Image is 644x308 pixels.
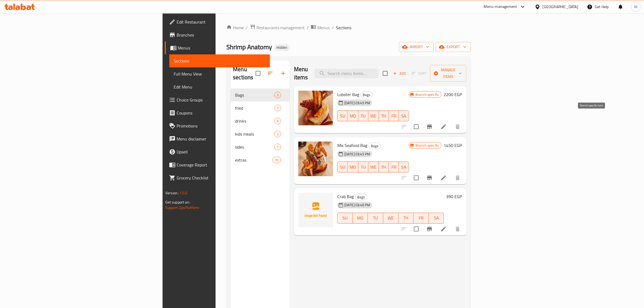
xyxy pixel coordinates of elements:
div: extras10 [231,153,290,166]
span: Menus [317,24,330,31]
span: Select to update [411,223,422,235]
a: Restaurants management [250,24,305,31]
div: items [274,105,281,111]
span: 3 [275,93,281,98]
button: WE [383,213,398,224]
span: TH [381,163,387,171]
a: Menus [311,24,330,31]
span: export [440,44,466,50]
span: TU [361,163,366,171]
nav: breadcrumb [226,24,471,31]
span: sides [235,144,274,150]
span: Sections [336,24,351,31]
div: items [272,157,281,163]
div: items [274,131,281,137]
button: SU [337,162,348,172]
button: FR [389,110,399,121]
a: Menus [165,41,270,54]
button: FR [389,162,399,172]
span: Upsell [177,149,266,155]
span: Sort sections [264,67,277,80]
button: Add section [277,67,290,80]
button: SA [429,213,444,224]
button: WE [368,162,379,172]
h2: Menu items [294,65,308,81]
span: fried [235,105,274,111]
span: MO [350,112,356,120]
span: Get support on: [165,199,190,206]
div: Bags [368,143,381,149]
span: Bags [369,143,381,149]
span: Bags [361,92,372,98]
span: [DATE] 03:45 PM [342,152,372,157]
a: Edit Restaurant [165,15,270,28]
button: TU [368,213,383,224]
span: Manage items [434,67,462,80]
span: Add item [391,69,408,78]
span: MO [350,163,356,171]
input: search [315,69,378,78]
span: SA [401,163,407,171]
span: 6 [275,119,281,124]
span: Select to update [411,172,422,184]
button: SA [399,110,409,121]
span: Select to update [411,121,422,132]
button: SA [399,162,409,172]
span: Edit Restaurant [177,19,266,25]
span: Sections [174,58,266,64]
button: export [436,42,471,52]
div: kids meals2 [231,127,290,140]
h6: 390 EGP [446,193,462,200]
span: Bags [235,92,274,98]
img: Crab Bag [298,193,333,227]
a: Coupons [165,106,270,119]
h6: 2200 EGP [444,91,462,98]
span: FR [391,112,397,120]
a: Full Menu View [169,67,270,80]
span: Menu disclaimer [177,136,266,142]
span: Coverage Report [177,162,266,168]
span: Select section first [408,69,430,78]
span: MO [355,214,366,222]
a: Menu disclaimer [165,132,270,145]
button: SU [337,110,348,121]
button: MO [348,110,358,121]
a: Upsell [165,145,270,158]
div: Bags [355,194,367,200]
span: Select all sections [252,68,264,79]
img: Lobster Bag [298,91,333,125]
a: Branches [165,28,270,41]
span: Promotions [177,123,266,129]
button: FR [414,213,429,224]
span: extras [235,157,272,163]
button: TH [398,213,414,224]
span: Branch specific [413,143,441,148]
button: MO [353,213,368,224]
button: TU [358,162,368,172]
div: fried7 [231,101,290,114]
button: MO [348,162,358,172]
span: SA [401,112,407,120]
h6: 1450 EGP [444,142,462,149]
span: drinks [235,118,274,124]
button: import [399,42,434,52]
button: Add [391,69,408,78]
div: kids meals [235,131,274,137]
span: [DATE] 03:45 PM [342,100,372,106]
span: Lobster Bag [337,90,359,99]
span: TU [370,214,381,222]
button: SU [337,213,353,224]
div: items [274,144,281,150]
span: TH [401,214,411,222]
span: 2 [275,132,281,137]
span: import [403,44,429,50]
span: Add [392,70,407,77]
span: Choice Groups [177,97,266,103]
span: Grocery Checklist [177,175,266,181]
button: delete [451,222,464,235]
button: Branch-specific-item [423,222,436,235]
img: Mix Seafood Bag [298,142,333,176]
span: WE [371,112,377,120]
